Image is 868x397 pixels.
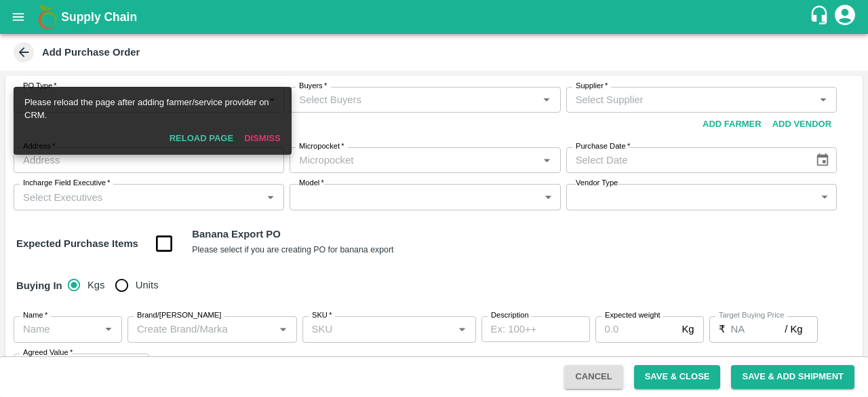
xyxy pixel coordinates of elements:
label: Purchase Date [576,141,630,152]
label: Name [23,310,47,321]
button: Save & Close [634,365,721,389]
input: Name [18,320,96,338]
button: open drawer [3,1,34,33]
label: Agreed Value [23,347,73,358]
span: Kgs [87,278,105,292]
label: Description [491,310,529,321]
button: Open [262,188,279,206]
button: Open [538,91,555,109]
input: 0.0 [35,354,117,379]
label: Incharge Field Executive [23,178,110,189]
label: PO Type [23,81,57,92]
label: Buyers [299,81,327,92]
strong: Expected Purchase Items [16,238,138,249]
button: Open [274,320,292,338]
button: Open [814,91,832,109]
div: buying_in [68,271,170,299]
button: Reload Page [164,127,239,151]
p: / Kg [785,322,802,337]
p: Kg [682,322,694,337]
input: Select Supplier [570,91,810,109]
input: SKU [307,320,450,338]
input: 0.0 [731,316,785,342]
a: Supply Chain [61,7,809,26]
button: Add Farmer [697,113,767,136]
input: Select Buyers [294,91,534,109]
label: Brand/[PERSON_NAME] [137,310,221,321]
img: logo [34,3,61,31]
label: Micropocket [299,141,344,152]
span: Units [136,278,159,292]
input: 0.0 [595,316,677,342]
label: Expected weight [605,310,660,321]
label: SKU [312,310,332,321]
small: Please select if you are creating PO for banana export [192,245,393,254]
div: account of current user [833,3,857,31]
p: ₹ [719,322,726,337]
div: Please reload the page after adding farmer/service provider on CRM. [24,91,281,127]
input: Address [14,147,284,173]
button: Open [453,320,471,338]
button: Add Vendor [767,113,837,136]
b: Add Purchase Order [42,47,140,58]
input: Create Brand/Marka [132,320,271,338]
b: Banana Export PO [192,229,280,240]
button: Open [538,151,555,169]
img: CloneIcon [152,356,172,378]
b: Supply Chain [61,10,137,24]
div: customer-support [809,5,833,29]
input: Select Date [566,147,804,173]
button: Dismiss [239,127,285,151]
button: Choose date [810,147,835,173]
label: Supplier [576,81,608,92]
input: Micropocket [294,151,534,169]
button: Cancel [564,365,623,389]
button: Open [100,320,117,338]
input: Select Executives [18,188,258,206]
button: Save & Add Shipment [731,365,854,389]
label: Target Buying Price [719,310,785,321]
label: Model [299,178,324,189]
h6: Buying In [11,271,68,300]
label: Vendor Type [576,178,618,189]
